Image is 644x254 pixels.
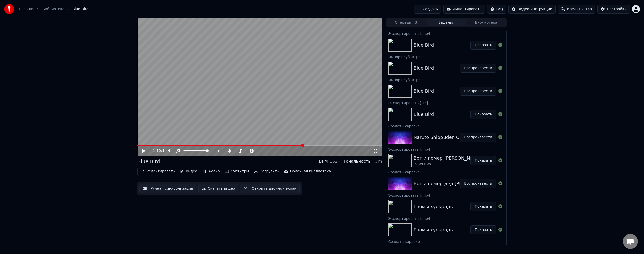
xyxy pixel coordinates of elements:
button: Ручная синхронизация [139,184,196,193]
div: Открытый чат [623,234,638,249]
button: Показать [470,225,496,234]
span: 1:44 [162,148,170,153]
button: Импортировать [443,5,485,14]
button: Показать [470,41,496,50]
div: Создать караоке [386,169,506,175]
button: Задания [427,19,466,26]
div: BPM [319,158,328,164]
div: Экспортировать [.lrc] [386,100,506,106]
button: Аудио [200,168,222,175]
button: Открыть двойной экран [240,184,300,193]
span: 1:10 [153,148,161,153]
button: Субтитры [223,168,251,175]
button: Показать [470,156,496,165]
button: Показать [470,202,496,211]
a: Библиотека [42,7,64,12]
button: Очередь [387,19,427,26]
button: Показать [470,110,496,119]
div: Экспортировать [.mp4] [386,192,506,198]
button: Кредиты149 [558,5,595,14]
div: Гномы хуекрады [414,226,454,233]
div: Создать караоке [386,238,506,244]
div: Blue Bird [414,88,434,95]
div: / [153,148,165,153]
div: Blue Bird [414,65,434,72]
span: Blue Bird [72,7,88,12]
button: Воспроизвести [460,87,496,96]
button: Загрузить [252,168,281,175]
div: Вот и помер дед [PERSON_NAME] AI COVER [414,180,515,187]
span: Кредиты [567,7,583,12]
button: Видео-инструкции [508,5,556,14]
img: youka [4,4,14,14]
div: Тональность [343,158,370,164]
div: Импорт субтитров [386,77,506,83]
div: Создать караоке [386,123,506,129]
div: 152 [330,158,338,164]
nav: breadcrumb [19,7,89,12]
div: F#m [373,158,382,164]
button: Редактировать [139,168,177,175]
button: Настройки [597,5,630,14]
button: Скачать видео [198,184,238,193]
div: Гномы хуекрады [414,203,454,210]
button: Создать [414,5,441,14]
button: Воспроизвести [460,64,496,73]
div: Импорт субтитров [386,54,506,60]
div: Naruto Shippuden Opening 3 ｜ Blue Bird (HD) [414,134,519,141]
button: FAQ [487,5,506,14]
button: Видео [178,168,199,175]
button: Воспроизвести [460,179,496,188]
div: Blue Bird [414,111,434,118]
div: Экспортировать [.mp4] [386,146,506,152]
div: Blue Bird [137,158,160,165]
span: 149 [585,7,592,12]
button: Воспроизвести [460,133,496,142]
div: Настройки [607,7,627,12]
div: Экспортировать [.mp4] [386,215,506,221]
button: Библиотека [466,19,506,26]
a: Главная [19,7,34,12]
div: Вот и помер [PERSON_NAME] [414,155,482,162]
span: ( 3 ) [413,20,418,25]
div: POWERWOLF [414,162,482,167]
div: Экспортировать [.mp4] [386,30,506,37]
div: Облачная библиотека [290,169,331,174]
div: Blue Bird [414,42,434,49]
